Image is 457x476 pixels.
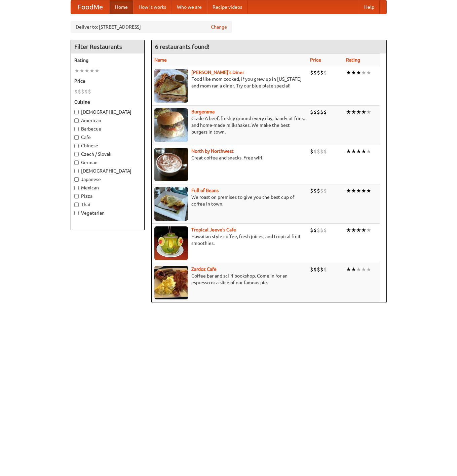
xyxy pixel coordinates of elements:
[356,226,361,234] li: ★
[351,108,356,116] li: ★
[191,227,236,232] a: Tropical Jeeve's Cafe
[133,0,172,14] a: How it works
[74,194,79,198] input: Pizza
[317,187,320,194] li: $
[361,266,366,273] li: ★
[154,69,188,103] img: sallys.jpg
[356,187,361,194] li: ★
[317,226,320,234] li: $
[74,201,141,208] label: Thai
[191,148,234,154] a: North by Northwest
[320,148,323,155] li: $
[317,148,320,155] li: $
[317,108,320,116] li: $
[351,148,356,155] li: ★
[313,226,317,234] li: $
[359,0,380,14] a: Help
[356,69,361,76] li: ★
[313,69,317,76] li: $
[320,69,323,76] li: $
[320,187,323,194] li: $
[74,109,141,115] label: [DEMOGRAPHIC_DATA]
[74,169,79,173] input: [DEMOGRAPHIC_DATA]
[74,117,141,124] label: American
[74,210,141,216] label: Vegetarian
[74,160,79,165] input: German
[313,108,317,116] li: $
[356,108,361,116] li: ★
[351,187,356,194] li: ★
[154,115,305,135] p: Grade A beef, freshly ground every day, hand-cut fries, and home-made milkshakes. We make the bes...
[94,67,100,74] li: ★
[155,43,210,50] ng-pluralize: 6 restaurants found!
[74,203,79,207] input: Thai
[366,108,371,116] li: ★
[346,108,351,116] li: ★
[74,168,141,174] label: [DEMOGRAPHIC_DATA]
[154,76,305,89] p: Food like mom cooked, if you grew up in [US_STATE] and mom ran a diner. Try our blue plate special!
[154,233,305,247] p: Hawaiian style coffee, fresh juices, and tropical fruit smoothies.
[89,67,94,74] li: ★
[191,109,215,114] a: Burgerama
[88,88,91,95] li: $
[84,88,88,95] li: $
[310,69,313,76] li: $
[74,99,141,105] h5: Cuisine
[351,266,356,273] li: ★
[71,0,110,14] a: FoodMe
[74,176,141,183] label: Japanese
[310,266,313,273] li: $
[74,127,79,131] input: Barbecue
[74,184,141,191] label: Mexican
[74,135,79,140] input: Cafe
[154,154,305,161] p: Great coffee and snacks. Free wifi.
[74,67,79,74] li: ★
[154,57,167,63] a: Name
[361,108,366,116] li: ★
[74,144,79,148] input: Chinese
[71,21,232,33] div: Deliver to: [STREET_ADDRESS]
[317,69,320,76] li: $
[323,226,327,234] li: $
[310,226,313,234] li: $
[211,24,227,30] a: Change
[323,148,327,155] li: $
[191,266,217,272] b: Zardoz Cafe
[366,69,371,76] li: ★
[191,70,244,75] a: [PERSON_NAME]'s Diner
[366,266,371,273] li: ★
[366,187,371,194] li: ★
[346,187,351,194] li: ★
[84,67,89,74] li: ★
[110,0,133,14] a: Home
[323,108,327,116] li: $
[154,266,188,299] img: zardoz.jpg
[74,193,141,199] label: Pizza
[351,226,356,234] li: ★
[81,88,84,95] li: $
[313,187,317,194] li: $
[78,88,81,95] li: $
[313,266,317,273] li: $
[361,187,366,194] li: ★
[361,226,366,234] li: ★
[154,272,305,286] p: Coffee bar and sci-fi bookshop. Come in for an espresso or a slice of our famous pie.
[74,125,141,132] label: Barbecue
[74,57,141,64] h5: Rating
[74,88,78,95] li: $
[323,187,327,194] li: $
[74,186,79,190] input: Mexican
[356,266,361,273] li: ★
[346,226,351,234] li: ★
[154,148,188,181] img: north.jpg
[351,69,356,76] li: ★
[74,110,79,114] input: [DEMOGRAPHIC_DATA]
[191,188,219,193] a: Full of Beans
[71,40,144,53] h4: Filter Restaurants
[74,78,141,84] h5: Price
[74,211,79,215] input: Vegetarian
[310,108,313,116] li: $
[74,134,141,141] label: Cafe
